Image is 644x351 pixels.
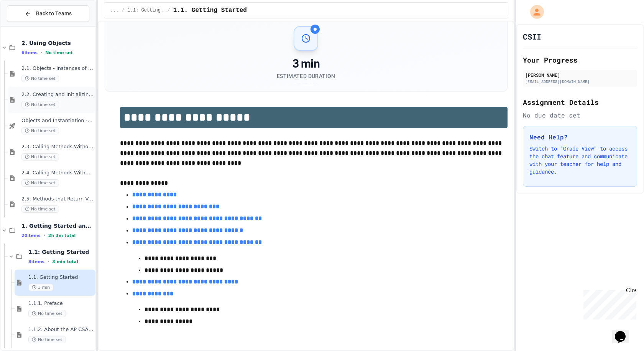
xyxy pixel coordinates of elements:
div: My Account [522,3,546,21]
span: / [168,7,170,13]
span: No time set [28,336,66,343]
span: 1.1.1. Preface [28,300,94,307]
span: 2. Using Objects [21,40,94,46]
span: No time set [21,101,59,108]
span: No time set [21,205,59,213]
span: 1.1.2. About the AP CSA Exam [28,326,94,333]
span: / [122,7,124,13]
span: No time set [21,153,59,161]
span: ... [110,7,119,13]
span: 2.4. Calling Methods With Parameters [21,170,94,176]
span: 8 items [28,259,44,264]
span: No time set [28,310,66,317]
span: Objects and Instantiation - Quiz [21,118,94,124]
span: 1. Getting Started and Primitive Types [21,222,94,229]
iframe: chat widget [612,320,636,343]
span: 6 items [21,50,38,55]
span: Back to Teams [36,10,72,18]
div: [PERSON_NAME] [525,71,635,78]
span: 2.1. Objects - Instances of Classes [21,65,94,72]
div: [EMAIL_ADDRESS][DOMAIN_NAME] [525,79,635,84]
span: • [41,50,42,56]
span: 1.1: Getting Started [128,7,164,13]
span: No time set [45,50,73,55]
span: No time set [21,179,59,187]
h2: Assignment Details [523,97,637,108]
div: Chat with us now!Close [3,3,53,49]
span: 1.1. Getting Started [28,274,94,281]
button: Back to Teams [7,5,89,22]
span: No time set [21,75,59,82]
div: No due date set [523,111,637,120]
span: No time set [21,127,59,134]
span: 2h 3m total [48,233,76,238]
div: 3 min [277,57,335,71]
span: 2.5. Methods that Return Values [21,196,94,202]
h1: CSII [523,31,541,42]
div: Estimated Duration [277,72,335,80]
span: 20 items [21,233,41,238]
span: 1.1. Getting Started [173,6,247,15]
span: 3 min total [52,259,78,264]
span: 2.3. Calling Methods Without Parameters [21,144,94,150]
span: • [48,258,49,265]
h2: Your Progress [523,55,637,65]
iframe: chat widget [580,287,636,320]
h3: Need Help? [529,132,631,142]
p: Switch to "Grade View" to access the chat feature and communicate with your teacher for help and ... [529,145,631,175]
span: • [44,232,45,238]
span: 2.2. Creating and Initializing Objects: Constructors [21,91,94,98]
span: 3 min [28,284,53,291]
span: 1.1: Getting Started [28,248,94,255]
